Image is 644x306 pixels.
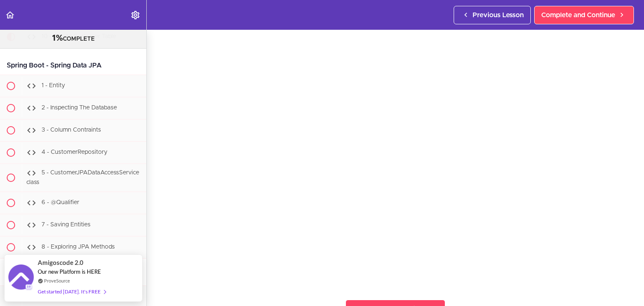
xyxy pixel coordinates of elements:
[42,83,65,89] span: 1 - Entity
[454,6,531,24] a: Previous Lesson
[8,265,34,292] img: provesource social proof notification image
[38,258,83,267] span: Amigoscode 2.0
[42,244,115,250] span: 8 - Exploring JPA Methods
[42,127,101,133] span: 3 - Column Contraints
[541,10,615,20] span: Complete and Continue
[38,268,101,275] span: Our new Platform is HERE
[42,200,79,205] span: 6 - @Qualifier
[473,10,524,20] span: Previous Lesson
[44,278,70,283] a: ProveSource
[42,150,107,156] span: 4 - CustomerRepository
[5,10,15,20] svg: Back to course curriculum
[26,170,139,186] span: 5 - CustomerJPADataAccessService class
[38,287,106,296] div: Get started [DATE]. It's FREE
[130,10,140,20] svg: Settings Menu
[42,105,117,111] span: 2 - Inspecting The Database
[10,33,136,44] div: COMPLETE
[52,34,63,42] span: 1%
[534,6,634,24] a: Complete and Continue
[42,222,91,228] span: 7 - Saving Entities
